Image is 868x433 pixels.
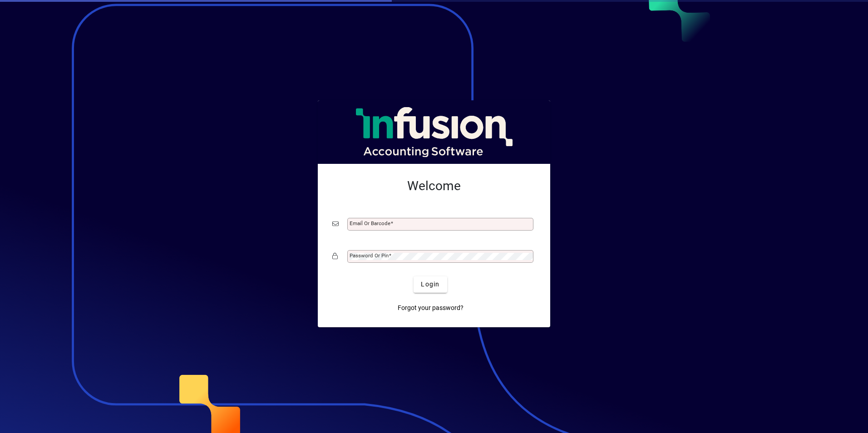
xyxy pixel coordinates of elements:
[350,220,390,226] mat-label: Email or Barcode
[421,280,439,289] span: Login
[394,300,467,316] a: Forgot your password?
[350,252,389,259] mat-label: Password or Pin
[414,276,447,293] button: Login
[398,303,464,313] span: Forgot your password?
[332,178,536,194] h2: Welcome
